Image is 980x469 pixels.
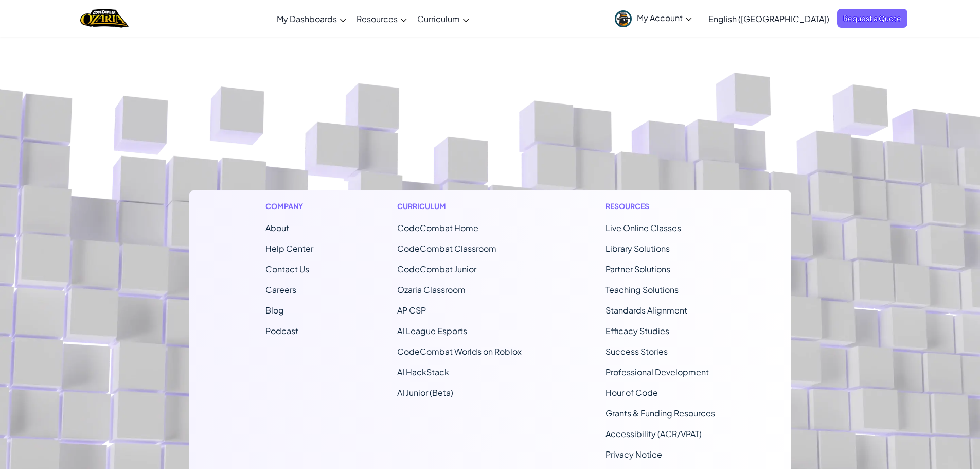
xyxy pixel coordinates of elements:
a: Grants & Funding Resources [605,408,715,419]
h1: Resources [605,201,715,212]
span: Curriculum [417,13,460,24]
a: About [265,222,289,233]
a: My Account [610,2,697,34]
a: Ozaria Classroom [397,284,466,295]
a: Privacy Notice [605,449,662,460]
img: Home [80,8,128,29]
a: Resources [351,5,412,32]
a: Careers [265,284,296,295]
a: AI HackStack [397,367,449,377]
h1: Company [265,201,313,212]
a: Teaching Solutions [605,284,679,295]
a: Accessibility (ACR/VPAT) [605,428,702,439]
a: Request a Quote [837,9,907,28]
span: Resources [357,13,398,24]
a: CodeCombat Worlds on Roblox [397,346,522,357]
a: Professional Development [605,367,709,377]
span: English ([GEOGRAPHIC_DATA]) [708,13,829,24]
a: Curriculum [412,5,474,32]
a: Success Stories [605,346,668,357]
a: Hour of Code [605,387,658,398]
a: Help Center [265,243,313,254]
a: English ([GEOGRAPHIC_DATA]) [703,5,834,32]
span: My Account [637,12,692,23]
a: Partner Solutions [605,264,670,274]
a: My Dashboards [272,5,351,32]
span: Contact Us [265,264,309,274]
span: CodeCombat Home [397,222,478,233]
a: Ozaria by CodeCombat logo [80,8,128,29]
a: Standards Alignment [605,305,687,316]
a: Library Solutions [605,243,670,254]
span: My Dashboards [277,13,337,24]
a: Live Online Classes [605,222,681,233]
a: Blog [265,305,284,316]
a: AI League Esports [397,325,467,336]
a: Podcast [265,325,298,336]
a: AP CSP [397,305,426,316]
a: CodeCombat Junior [397,264,476,274]
a: Efficacy Studies [605,325,669,336]
img: avatar [615,10,632,27]
a: CodeCombat Classroom [397,243,496,254]
a: AI Junior (Beta) [397,387,453,398]
h1: Curriculum [397,201,522,212]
